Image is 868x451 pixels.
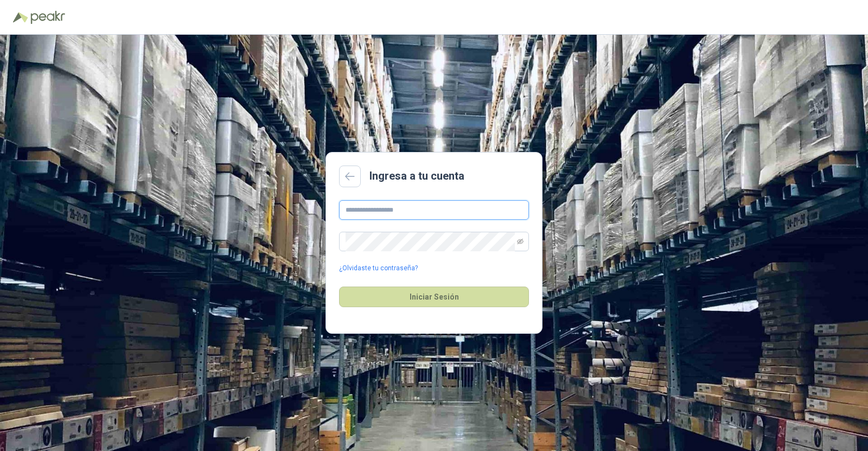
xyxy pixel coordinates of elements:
[369,168,464,185] h2: Ingresa a tu cuenta
[339,287,529,307] button: Iniciar Sesión
[30,11,65,24] img: Peakr
[339,263,418,274] a: ¿Olvidaste tu contraseña?
[13,12,28,23] img: Logo
[517,238,524,245] span: eye-invisible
